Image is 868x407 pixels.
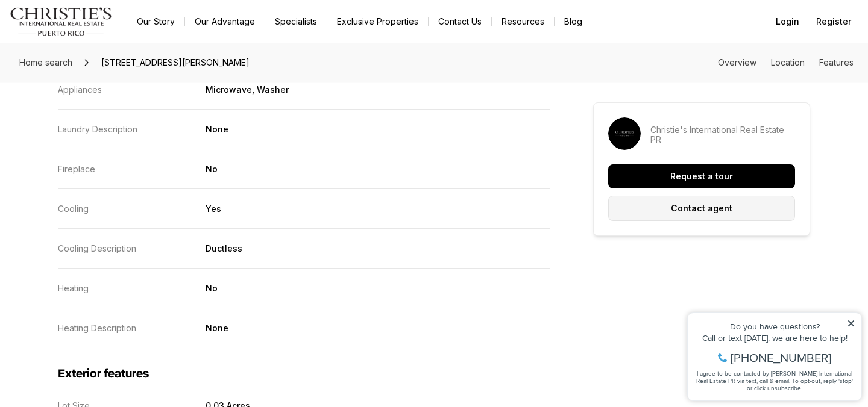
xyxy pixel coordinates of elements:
[608,196,795,221] button: Contact agent
[58,283,89,293] p: Heating
[15,74,172,97] span: I agree to be contacted by [PERSON_NAME] International Real Estate PR via text, call & email. To ...
[771,57,805,67] a: Skip to: Location
[185,13,265,30] a: Our Advantage
[206,84,289,95] p: Microwave, Washer
[206,283,218,293] p: No
[13,39,174,47] div: Call or text [DATE], we are here to help!
[555,13,592,30] a: Blog
[58,243,136,253] p: Cooling Description
[492,13,554,30] a: Resources
[809,10,858,34] button: Register
[429,13,491,30] button: Contact Us
[816,17,851,26] span: Register
[327,13,428,30] a: Exclusive Properties
[58,164,95,174] p: Fireplace
[58,367,550,381] h3: Exterior features
[670,172,733,181] p: Request a tour
[19,57,72,67] span: Home search
[206,124,228,134] p: None
[127,13,184,30] a: Our Story
[206,323,228,333] p: None
[58,84,102,95] p: Appliances
[718,58,854,67] nav: Page section menu
[58,323,136,333] p: Heating Description
[769,10,807,34] button: Login
[776,17,799,26] span: Login
[14,53,77,72] a: Home search
[819,57,854,67] a: Skip to: Features
[10,7,113,36] img: logo
[718,57,756,67] a: Skip to: Overview
[96,53,254,72] span: [STREET_ADDRESS][PERSON_NAME]
[206,164,218,174] p: No
[13,27,174,36] div: Do you have questions?
[265,13,327,30] a: Specialists
[206,203,221,214] p: Yes
[671,203,732,213] p: Contact agent
[58,203,89,214] p: Cooling
[608,164,795,188] button: Request a tour
[58,124,137,134] p: Laundry Description
[206,243,242,253] p: Ductless
[49,57,150,69] span: [PHONE_NUMBER]
[650,125,795,144] p: Christie's International Real Estate PR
